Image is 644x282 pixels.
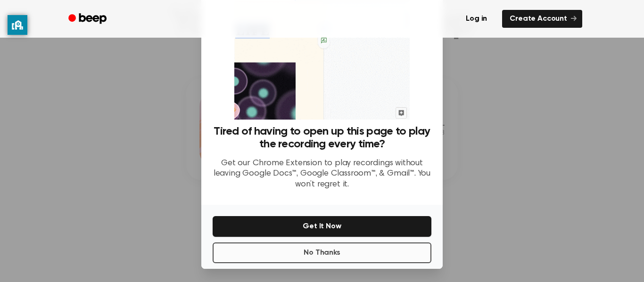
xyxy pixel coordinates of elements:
a: Beep [62,10,115,28]
h3: Tired of having to open up this page to play the recording every time? [213,125,431,151]
p: Get our Chrome Extension to play recordings without leaving Google Docs™, Google Classroom™, & Gm... [213,158,431,190]
a: Create Account [502,10,582,28]
button: No Thanks [213,242,431,263]
button: privacy banner [8,15,27,35]
button: Get It Now [213,216,431,237]
a: Log in [456,8,496,30]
